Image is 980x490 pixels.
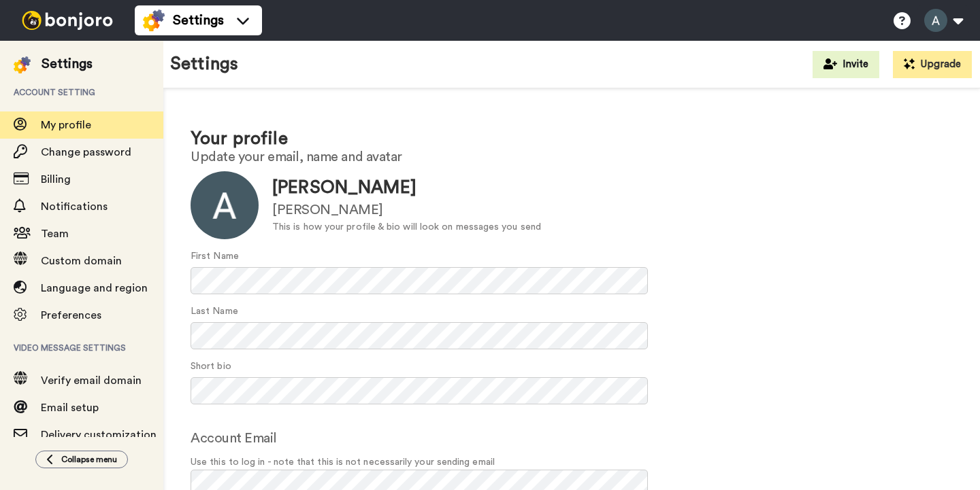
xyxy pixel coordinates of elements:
span: Language and region [41,283,148,294]
label: Last Name [191,304,238,319]
div: [PERSON_NAME] [272,175,541,200]
label: Account Email [191,428,277,449]
label: First Name [191,249,239,264]
span: Delivery customization [41,430,157,440]
span: Settings [173,11,224,30]
button: Invite [813,51,879,78]
label: Short bio [191,360,231,374]
span: Verify email domain [41,375,142,386]
h2: Update your email, name and avatar [191,150,953,164]
span: Preferences [41,310,101,321]
img: settings-colored.svg [143,10,165,31]
h1: Settings [170,54,238,74]
div: [PERSON_NAME] [272,200,541,220]
span: My profile [41,120,91,130]
span: Email setup [41,402,99,413]
span: Collapse menu [61,454,117,465]
span: Team [41,228,69,239]
button: Collapse menu [35,451,128,468]
img: settings-colored.svg [14,56,31,73]
span: Use this to log in - note that this is not necessarily your sending email [191,455,953,470]
span: Billing [41,174,71,185]
h1: Your profile [191,129,953,149]
span: Custom domain [41,256,122,266]
button: Upgrade [893,51,972,78]
div: Settings [42,54,93,73]
div: This is how your profile & bio will look on messages you send [272,220,541,234]
span: Notifications [41,201,108,212]
span: Change password [41,147,131,158]
img: bj-logo-header-white.svg [16,11,118,30]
